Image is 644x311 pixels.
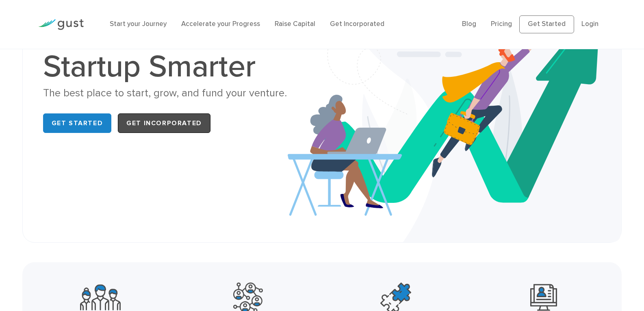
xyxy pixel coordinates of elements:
[43,86,316,100] div: The best place to start, grow, and fund your venture.
[118,113,210,133] a: Get Incorporated
[581,20,598,28] a: Login
[181,20,260,28] a: Accelerate your Progress
[43,113,112,133] a: Get Started
[275,20,315,28] a: Raise Capital
[462,20,476,28] a: Blog
[43,51,316,82] h1: Startup Smarter
[519,15,574,33] a: Get Started
[110,20,167,28] a: Start your Journey
[38,19,84,30] img: Gust Logo
[491,20,512,28] a: Pricing
[330,20,384,28] a: Get Incorporated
